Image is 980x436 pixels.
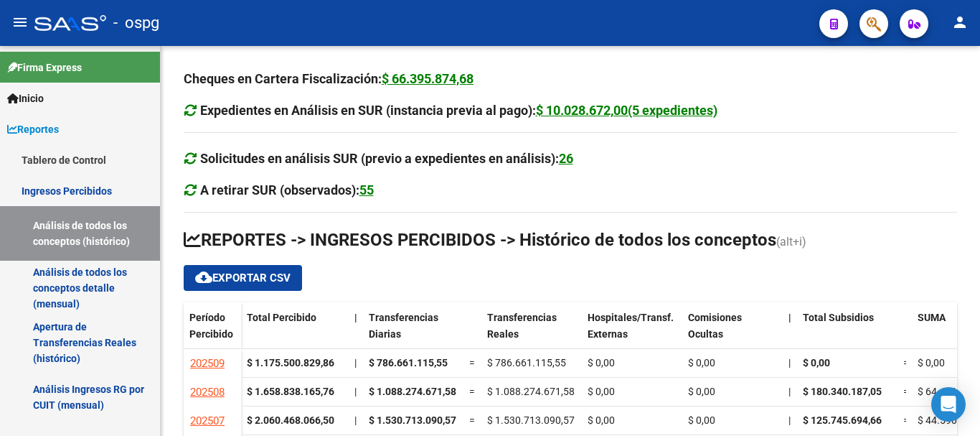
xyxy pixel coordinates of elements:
datatable-header-cell: Total Subsidios [797,302,897,363]
datatable-header-cell: Período Percibido [184,302,241,363]
div: 55 [359,180,374,200]
span: = [903,414,909,426]
span: $ 0,00 [688,414,715,426]
span: | [788,357,791,368]
datatable-header-cell: Total Percibido [241,302,349,363]
span: $ 0,00 [588,386,615,397]
span: $ 180.340.187,05 [803,386,882,397]
strong: $ 2.060.468.066,50 [247,414,334,426]
span: | [354,386,357,397]
span: $ 0,00 [803,357,830,368]
div: 26 [559,149,573,169]
span: Exportar CSV [195,272,291,284]
datatable-header-cell: | [783,302,797,363]
datatable-header-cell: Hospitales/Transf. Externas [582,302,682,363]
span: $ 0,00 [918,357,945,368]
span: | [788,414,791,426]
span: Transferencias Diarias [369,312,438,340]
span: 202507 [190,414,225,427]
span: SUMA [918,312,946,323]
span: (alt+i) [776,235,806,249]
span: - ospg [113,7,159,39]
mat-icon: cloud_download [195,269,212,286]
strong: Cheques en Cartera Fiscalización: [184,71,473,86]
strong: $ 1.658.838.165,76 [247,386,334,397]
span: Transferencias Reales [487,312,557,340]
span: = [469,386,475,397]
datatable-header-cell: Comisiones Ocultas [682,302,783,363]
span: $ 1.530.713.090,57 [369,414,456,426]
span: $ 786.661.115,55 [487,357,566,368]
span: Firma Express [7,60,82,75]
mat-icon: menu [11,14,29,31]
span: $ 0,00 [588,414,615,426]
span: $ 786.661.115,55 [369,357,448,368]
span: Reportes [7,121,59,137]
span: $ 0,00 [688,357,715,368]
span: Total Subsidios [803,312,874,323]
span: 202509 [190,357,225,370]
datatable-header-cell: | [349,302,363,363]
div: Open Intercom Messenger [931,387,966,422]
span: $ 1.088.274.671,58 [487,386,575,397]
div: $ 66.395.874,68 [382,69,473,89]
button: Exportar CSV [184,265,302,291]
span: | [788,386,791,397]
strong: $ 1.175.500.829,86 [247,357,334,368]
strong: A retirar SUR (observados): [200,182,374,198]
span: Total Percibido [247,312,316,323]
span: $ 1.088.274.671,58 [369,386,456,397]
span: REPORTES -> INGRESOS PERCIBIDOS -> Histórico de todos los conceptos [184,230,776,250]
span: $ 0,00 [688,386,715,397]
span: $ 1.530.713.090,57 [487,414,575,426]
span: $ 125.745.694,66 [803,414,882,426]
span: | [354,357,357,368]
strong: Expedientes en Análisis en SUR (instancia previa al pago): [200,103,717,118]
span: = [469,414,475,426]
span: | [788,312,791,323]
mat-icon: person [951,14,969,31]
datatable-header-cell: Transferencias Reales [481,302,582,363]
div: $ 10.028.672,00(5 expedientes) [536,101,717,121]
span: | [354,312,357,323]
span: = [469,357,475,368]
span: Período Percibido [189,312,233,340]
span: $ 0,00 [588,357,615,368]
span: Comisiones Ocultas [688,312,742,340]
span: = [903,357,909,368]
span: Hospitales/Transf. Externas [588,312,674,340]
datatable-header-cell: Transferencias Diarias [363,302,463,363]
strong: Solicitudes en análisis SUR (previo a expedientes en análisis): [200,151,573,166]
span: | [354,414,357,426]
span: Inicio [7,91,44,106]
span: = [903,386,909,397]
span: 202508 [190,386,225,399]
